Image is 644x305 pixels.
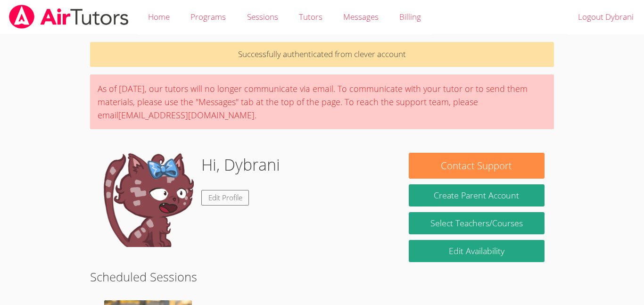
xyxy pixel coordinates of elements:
[409,153,545,179] button: Contact Support
[409,212,545,234] a: Select Teachers/Courses
[201,153,280,177] h1: Hi, Dybrani
[8,5,130,29] img: airtutors_banner-c4298cdbf04f3fff15de1276eac7730deb9818008684d7c2e4769d2f7ddbe033.png
[99,153,194,247] img: default.png
[343,11,379,22] span: Messages
[90,74,554,129] div: As of [DATE], our tutors will no longer communicate via email. To communicate with your tutor or ...
[90,42,554,67] p: Successfully authenticated from clever account
[409,184,545,206] button: Create Parent Account
[409,240,545,262] a: Edit Availability
[201,190,249,206] a: Edit Profile
[90,268,554,286] h2: Scheduled Sessions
